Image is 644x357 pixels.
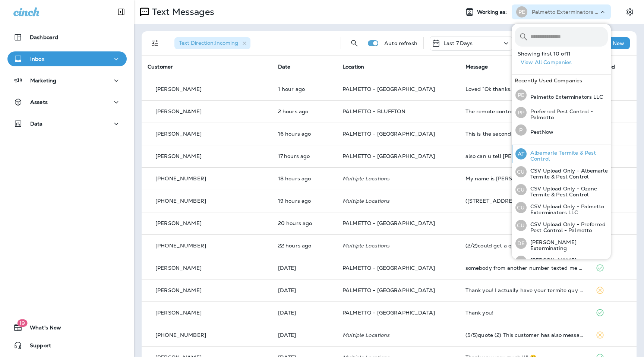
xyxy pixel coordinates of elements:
[512,145,611,163] button: ATAlbemarle Termite & Pest Control
[7,51,127,66] button: Inbox
[515,256,527,267] div: ME
[30,121,43,127] p: Data
[518,51,611,57] p: Showing first 10 of 11
[527,203,608,215] p: CSV Upload Only - Palmetto Exterminators LLC
[515,148,527,159] div: AT
[527,257,608,269] p: [PERSON_NAME] Exterminating
[22,342,51,351] span: Support
[515,89,527,101] div: PE
[515,124,527,136] div: P
[512,199,611,217] button: CUCSV Upload Only - Palmetto Exterminators LLC
[527,150,608,162] p: Albemarle Termite & Pest Control
[477,9,509,15] span: Working as:
[527,239,608,251] p: [PERSON_NAME] Exterminating
[30,56,44,62] p: Inbox
[22,325,61,334] span: What's New
[7,73,127,88] button: Marketing
[623,5,637,19] button: Settings
[512,234,611,252] button: DE[PERSON_NAME] Exterminating
[532,9,599,15] p: Palmetto Exterminators LLC
[30,78,56,83] p: Marketing
[527,168,608,180] p: CSV Upload Only - Albemarle Termite & Pest Control
[527,186,608,198] p: CSV Upload Only - Ozane Termite & Pest Control
[7,320,127,335] button: 19What's New
[518,57,611,68] button: View All Companies
[512,181,611,199] button: CUCSV Upload Only - Ozane Termite & Pest Control
[17,319,27,327] span: 19
[516,6,527,18] div: PE
[111,4,132,19] button: Collapse Sidebar
[527,108,608,120] p: Preferred Pest Control - Palmetto
[515,166,527,177] div: CU
[527,94,603,100] p: Palmetto Exterminators LLC
[7,95,127,110] button: Assets
[527,129,553,135] p: PestNow
[527,221,608,233] p: CSV Upload Only - Preferred Pest Control - Palmetto
[7,338,127,353] button: Support
[30,34,58,40] p: Dashboard
[512,86,611,104] button: PEPalmetto Exterminators LLC
[515,238,527,249] div: DE
[30,99,48,105] p: Assets
[515,184,527,195] div: CU
[613,40,624,46] p: New
[149,6,214,18] p: Text Messages
[515,202,527,213] div: CU
[7,30,127,45] button: Dashboard
[512,104,611,121] button: PPPreferred Pest Control - Palmetto
[512,252,611,270] button: ME[PERSON_NAME] Exterminating
[515,107,527,118] div: PP
[512,217,611,234] button: CUCSV Upload Only - Preferred Pest Control - Palmetto
[512,163,611,181] button: CUCSV Upload Only - Albemarle Termite & Pest Control
[512,75,611,86] div: Recently Used Companies
[515,220,527,231] div: CU
[512,121,611,139] button: PPestNow
[7,116,127,131] button: Data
